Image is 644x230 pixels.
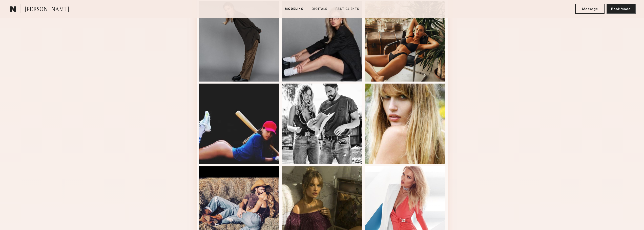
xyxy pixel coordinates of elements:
[334,7,361,11] a: Past Clients
[607,4,636,14] button: Book Model
[25,5,69,14] span: [PERSON_NAME]
[283,7,306,11] a: Modeling
[575,4,605,14] button: Message
[607,7,636,11] a: Book Model
[310,7,329,11] a: Digitals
